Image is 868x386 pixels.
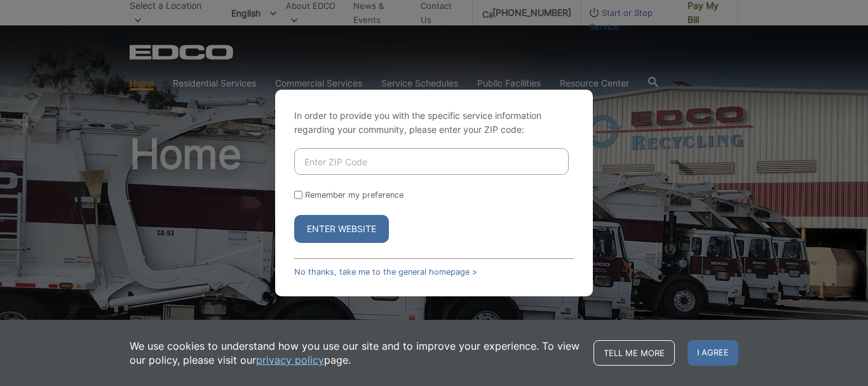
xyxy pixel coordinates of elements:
[294,109,574,137] p: In order to provide you with the specific service information regarding your community, please en...
[256,353,324,367] a: privacy policy
[593,340,675,366] a: Tell me more
[305,190,403,200] label: Remember my preference
[688,340,738,366] span: I agree
[294,215,389,243] button: Enter Website
[294,148,569,175] input: Enter ZIP Code
[294,267,477,277] a: No thanks, take me to the general homepage >
[130,339,581,367] p: We use cookies to understand how you use our site and to improve your experience. To view our pol...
